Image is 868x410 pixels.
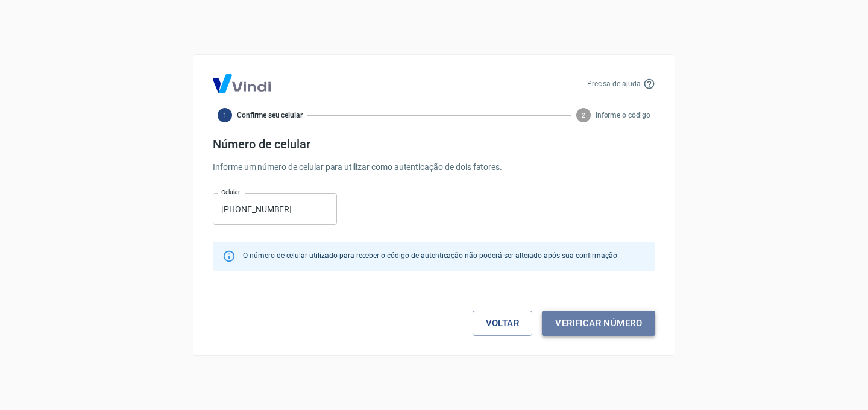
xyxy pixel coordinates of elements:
p: Precisa de ajuda [587,78,641,89]
label: Celular [221,188,241,197]
text: 1 [223,112,227,119]
p: Informe um número de celular para utilizar como autenticação de dois fatores. [213,161,655,174]
text: 2 [582,112,585,119]
h4: Número de celular [213,137,655,151]
span: Confirme seu celular [237,110,303,121]
img: Logo Vind [213,74,271,93]
span: Informe o código [596,110,650,121]
button: Verificar número [542,311,655,336]
a: Voltar [473,311,533,336]
div: O número de celular utilizado para receber o código de autenticação não poderá ser alterado após ... [243,245,618,267]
